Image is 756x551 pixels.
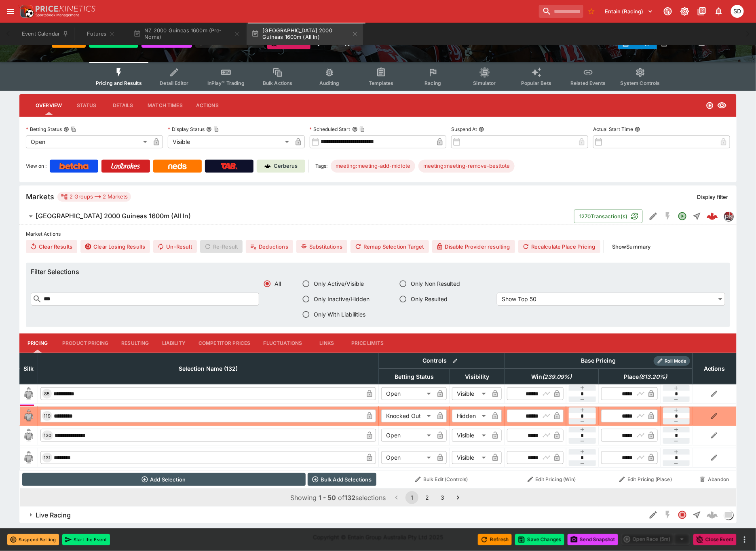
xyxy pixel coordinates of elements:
[411,279,460,288] span: Only Non Resulted
[675,209,690,224] button: Open
[221,163,238,169] img: TabNZ
[724,510,733,520] div: liveracing
[290,493,386,502] p: Showing of selections
[26,160,46,173] label: View on :
[96,80,142,86] span: Pricing and Results
[275,279,281,288] span: All
[381,429,434,442] div: Open
[168,126,205,133] p: Display Status
[518,240,600,253] button: Recalculate Place Pricing
[314,310,365,319] span: Only With Liabilities
[207,80,245,86] span: InPlay™ Trading
[693,534,737,545] button: Close Event
[296,240,347,253] button: Substitutions
[693,190,733,203] button: Display filter
[189,96,226,115] button: Actions
[170,364,247,374] span: Selection Name (132)
[389,491,466,504] nav: pagination navigation
[319,494,336,502] b: 1 - 50
[153,240,196,253] button: Un-Result
[381,451,434,464] div: Open
[704,208,720,224] a: c779b5ed-d5ac-4da8-882e-67d22df55d1d
[26,228,730,240] label: Market Actions
[62,534,110,545] button: Start the Event
[570,80,606,86] span: Related Events
[56,334,115,353] button: Product Pricing
[331,162,415,170] span: meeting:meeting-add-midtote
[42,455,52,460] span: 131
[451,126,477,133] p: Suspend At
[352,127,358,132] button: Scheduled StartCopy To Clipboard
[386,372,443,382] span: Betting Status
[369,80,393,86] span: Templates
[213,127,219,132] button: Copy To Clipboard
[539,5,583,18] input: search
[29,96,68,115] button: Overview
[418,160,515,173] div: Betting Target: cerberus
[678,510,687,520] svg: Closed
[411,295,448,303] span: Only Resulted
[661,209,675,224] button: SGM Disabled
[418,162,515,170] span: meeting:meeting-remove-besttote
[717,101,727,110] svg: Visible
[600,5,658,18] button: Select Tenant
[168,135,292,148] div: Visible
[331,160,415,173] div: Betting Target: cerberus
[3,4,18,19] button: open drawer
[42,391,51,397] span: 85
[497,293,725,306] div: Show Top 50
[381,387,434,400] div: Open
[724,212,733,221] img: pricekinetics
[7,534,59,545] button: Suspend Betting
[421,491,434,504] button: Go to page 2
[61,192,128,202] div: 2 Groups 2 Markets
[315,160,327,173] label: Tags:
[452,451,489,464] div: Visible
[639,372,667,382] em: ( 813.20 %)
[690,508,704,522] button: Straight
[585,5,598,18] button: No Bookmarks
[452,387,489,400] div: Visible
[707,211,718,222] div: c779b5ed-d5ac-4da8-882e-67d22df55d1d
[18,3,34,19] img: PriceKinetics Logo
[168,163,186,169] img: Neds
[59,163,89,169] img: Betcha
[192,334,257,353] button: Competitor Prices
[36,13,79,17] img: Sportsbook Management
[22,473,306,486] button: Add Selection
[42,433,53,438] span: 130
[22,451,35,464] img: blank-silk.png
[42,413,52,419] span: 119
[450,356,460,366] button: Bulk edit
[522,372,581,382] span: Win(239.09%)
[740,535,750,545] button: more
[115,334,155,353] button: Resulting
[521,80,551,86] span: Popular Bets
[26,240,77,253] button: Clear Results
[381,473,502,486] button: Bulk Edit (Controls)
[19,208,574,224] button: [GEOGRAPHIC_DATA] 2000 Guineas 1600m (All In)
[621,534,690,545] div: split button
[693,353,736,384] th: Actions
[473,80,496,86] span: Simulator
[17,23,74,45] button: Event Calendar
[707,211,718,222] img: logo-cerberus--red.svg
[695,473,734,486] button: Abandon
[264,163,271,169] img: Cerberus
[678,211,687,221] svg: Open
[129,23,245,45] button: NZ 2000 Guineas 1600m (Pre-Noms)
[36,212,191,220] h6: [GEOGRAPHIC_DATA] 2000 Guineas 1600m (All In)
[635,127,640,132] button: Actual Start Time
[257,334,309,353] button: Fluctuations
[26,135,150,148] div: Open
[314,295,370,303] span: Only Inactive/Hidden
[19,507,646,523] button: Live Racing
[344,494,355,502] b: 132
[36,6,95,12] img: PriceKinetics
[675,508,690,522] button: Closed
[105,96,141,115] button: Details
[568,534,618,545] button: Send Snapshot
[690,209,704,224] button: Straight
[424,80,441,86] span: Racing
